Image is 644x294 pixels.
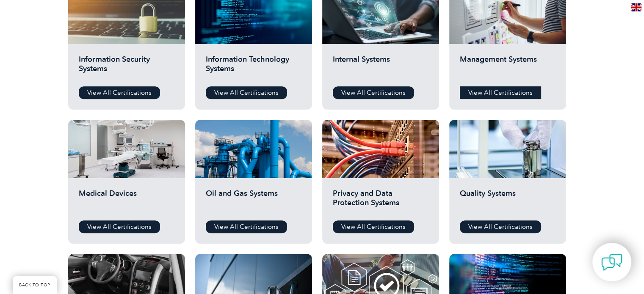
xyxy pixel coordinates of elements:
a: View All Certifications [206,220,287,233]
h2: Information Technology Systems [206,55,301,80]
a: BACK TO TOP [13,276,57,294]
a: View All Certifications [460,86,541,99]
a: View All Certifications [79,86,160,99]
h2: Information Security Systems [79,55,174,80]
h2: Medical Devices [79,189,174,214]
a: View All Certifications [333,220,414,233]
h2: Internal Systems [333,55,428,80]
a: View All Certifications [79,220,160,233]
img: en [631,3,641,11]
a: View All Certifications [460,220,541,233]
a: View All Certifications [206,86,287,99]
h2: Oil and Gas Systems [206,189,301,214]
h2: Privacy and Data Protection Systems [333,189,428,214]
a: View All Certifications [333,86,414,99]
h2: Management Systems [460,55,556,80]
h2: Quality Systems [460,189,556,214]
img: contact-chat.png [601,252,622,273]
